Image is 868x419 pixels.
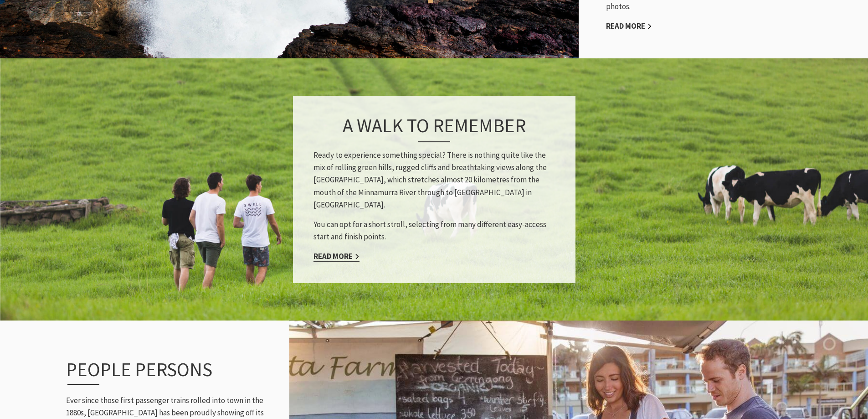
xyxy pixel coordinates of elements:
[313,251,360,262] a: Read More
[66,358,247,385] h3: People persons
[313,114,555,142] h3: A walk to remember
[606,21,652,31] a: Read More
[313,149,555,211] p: Ready to experience something special? There is nothing quite like the mix of rolling green hills...
[313,218,555,243] p: You can opt for a short stroll, selecting from many different easy-access start and finish points.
